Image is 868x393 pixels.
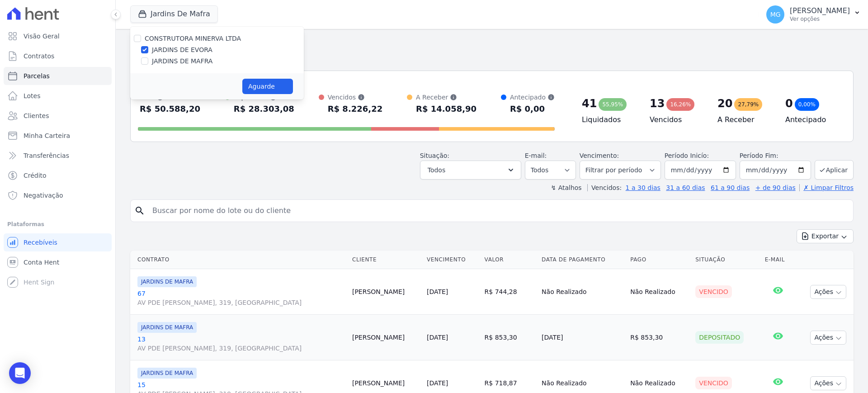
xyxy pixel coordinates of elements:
[420,161,521,180] button: Todos
[770,11,781,18] span: MG
[137,289,345,307] a: 67AV PDE [PERSON_NAME], 319, [GEOGRAPHIC_DATA]
[538,269,627,315] td: Não Realizado
[481,251,538,269] th: Valor
[580,152,619,159] label: Vencimento:
[147,202,849,220] input: Buscar por nome do lote ou do cliente
[551,184,581,191] label: ↯ Atalhos
[626,184,660,191] a: 1 a 30 dias
[427,334,448,341] a: [DATE]
[24,171,47,180] span: Crédito
[130,36,854,52] h2: Parcelas
[140,102,200,116] div: R$ 50.588,20
[4,87,112,105] a: Lotes
[328,102,382,116] div: R$ 8.226,22
[137,298,345,307] span: AV PDE [PERSON_NAME], 319, [GEOGRAPHIC_DATA]
[759,2,868,27] button: MG [PERSON_NAME] Ver opções
[130,5,218,23] button: Jardins De Mafra
[152,57,212,66] label: JARDINS DE MAFRA
[692,251,761,269] th: Situação
[717,96,732,111] div: 20
[755,184,796,191] a: + de 90 dias
[7,219,108,230] div: Plataformas
[349,251,423,269] th: Cliente
[134,205,145,216] i: search
[9,362,31,384] div: Open Intercom Messenger
[538,251,627,269] th: Data de Pagamento
[427,379,448,387] a: [DATE]
[423,251,481,269] th: Vencimento
[416,93,476,102] div: A Receber
[24,131,70,140] span: Minha Carteira
[137,368,197,379] span: JARDINS DE MAFRA
[650,114,703,125] h4: Vencidos
[234,102,294,116] div: R$ 28.303,08
[145,35,241,42] label: CONSTRUTORA MINERVA LTDA
[785,96,793,111] div: 0
[428,165,445,175] span: Todos
[24,32,60,41] span: Visão Geral
[810,285,846,299] button: Ações
[799,184,854,191] a: ✗ Limpar Filtros
[795,98,819,111] div: 0,00%
[582,96,597,111] div: 41
[599,98,627,111] div: 55,95%
[130,251,349,269] th: Contrato
[711,184,750,191] a: 61 a 90 dias
[328,93,382,102] div: Vencidos
[24,238,57,247] span: Recebíveis
[416,102,476,116] div: R$ 14.058,90
[582,114,635,125] h4: Liquidados
[538,315,627,360] td: [DATE]
[349,315,423,360] td: [PERSON_NAME]
[695,285,732,298] div: Vencido
[666,98,694,111] div: 16,26%
[695,377,732,389] div: Vencido
[4,253,112,271] a: Conta Hent
[152,45,212,55] label: JARDINS DE EVORA
[4,147,112,165] a: Transferências
[4,67,112,85] a: Parcelas
[481,315,538,360] td: R$ 853,30
[790,15,850,23] p: Ver opções
[810,376,846,390] button: Ações
[627,269,692,315] td: Não Realizado
[4,186,112,204] a: Negativação
[242,79,293,94] button: Aguarde
[627,315,692,360] td: R$ 853,30
[4,27,112,45] a: Visão Geral
[510,93,555,102] div: Antecipado
[24,258,59,267] span: Conta Hent
[4,233,112,251] a: Recebíveis
[349,269,423,315] td: [PERSON_NAME]
[717,114,771,125] h4: A Receber
[24,91,41,100] span: Lotes
[137,344,345,353] span: AV PDE [PERSON_NAME], 319, [GEOGRAPHIC_DATA]
[740,151,811,161] label: Período Fim:
[695,331,744,344] div: Depositado
[790,6,850,15] p: [PERSON_NAME]
[427,288,448,295] a: [DATE]
[587,184,622,191] label: Vencidos:
[4,47,112,65] a: Contratos
[510,102,555,116] div: R$ 0,00
[734,98,762,111] div: 27,79%
[797,229,854,243] button: Exportar
[24,52,54,61] span: Contratos
[137,276,197,287] span: JARDINS DE MAFRA
[24,151,69,160] span: Transferências
[810,331,846,345] button: Ações
[650,96,665,111] div: 13
[4,127,112,145] a: Minha Carteira
[666,184,705,191] a: 31 a 60 dias
[815,160,854,180] button: Aplicar
[24,71,50,80] span: Parcelas
[24,111,49,120] span: Clientes
[137,335,345,353] a: 13AV PDE [PERSON_NAME], 319, [GEOGRAPHIC_DATA]
[4,107,112,125] a: Clientes
[665,152,709,159] label: Período Inicío:
[420,152,449,159] label: Situação:
[24,191,63,200] span: Negativação
[761,251,795,269] th: E-mail
[525,152,547,159] label: E-mail:
[785,114,839,125] h4: Antecipado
